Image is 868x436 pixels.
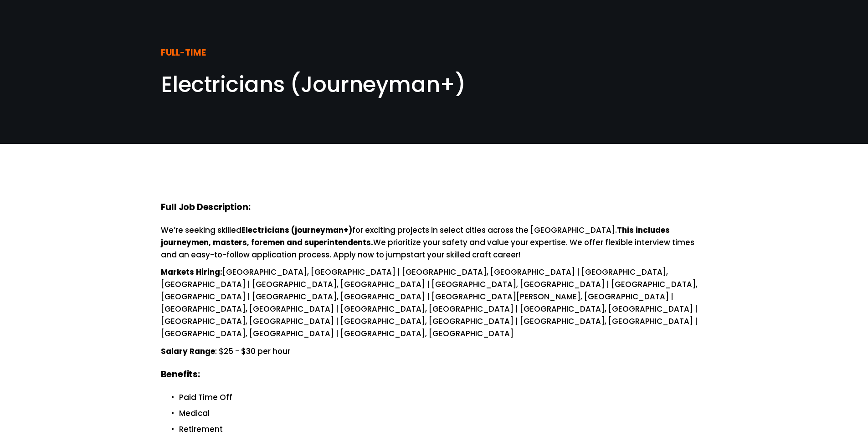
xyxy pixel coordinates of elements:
strong: Electricians (journeyman+) [241,225,352,236]
strong: Benefits: [161,368,200,380]
strong: This includes journeymen, masters, foremen and superintendents. [161,225,672,248]
strong: Markets Hiring: [161,267,222,277]
p: : $25 - $30 per hour [161,345,708,358]
p: We’re seeking skilled for exciting projects in select cities across the [GEOGRAPHIC_DATA]. We pri... [161,224,708,261]
p: Retirement [179,423,708,436]
strong: FULL-TIME [161,46,206,59]
strong: Full Job Description: [161,201,251,213]
p: [GEOGRAPHIC_DATA], [GEOGRAPHIC_DATA] | [GEOGRAPHIC_DATA], [GEOGRAPHIC_DATA] | [GEOGRAPHIC_DATA], ... [161,266,708,339]
strong: Salary Range [161,346,215,357]
span: Electricians (Journeyman+) [161,69,466,100]
p: Paid Time Off [179,391,708,404]
p: Medical [179,407,708,420]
